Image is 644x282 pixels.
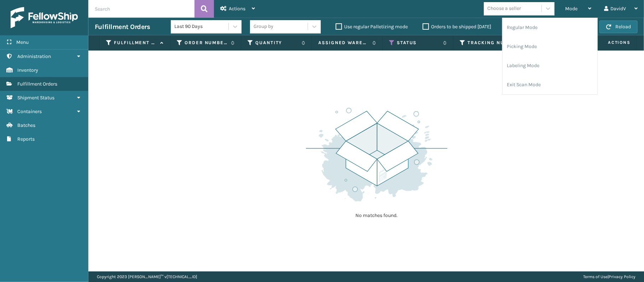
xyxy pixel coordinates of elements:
a: Privacy Policy [609,274,636,279]
img: logo [11,7,78,28]
div: | [583,271,636,282]
span: Actions [586,37,635,48]
span: Menu [16,39,29,45]
span: Shipment Status [17,95,54,101]
label: Quantity [255,40,298,46]
span: Inventory [17,67,38,73]
div: Last 90 Days [174,23,229,30]
a: Terms of Use [583,274,608,279]
span: Fulfillment Orders [17,81,57,87]
label: Fulfillment Order Id [114,40,157,46]
label: Status [397,40,440,46]
label: Use regular Palletizing mode [336,24,408,30]
div: Group by [254,23,273,30]
li: Labeling Mode [503,56,597,75]
span: Containers [17,108,42,114]
li: Exit Scan Mode [503,75,597,94]
li: Regular Mode [503,18,597,37]
button: Reload [599,20,638,33]
span: Batches [17,122,35,128]
label: Order Number [185,40,227,46]
label: Tracking Number [468,40,510,46]
div: Choose a seller [487,5,521,12]
span: Mode [565,6,578,12]
h3: Fulfillment Orders [95,23,150,31]
span: Administration [17,53,51,59]
label: Orders to be shipped [DATE] [423,24,491,30]
li: Picking Mode [503,37,597,56]
p: Copyright 2023 [PERSON_NAME]™ v [TECHNICAL_ID] [97,271,197,282]
span: Reports [17,136,35,142]
span: Actions [229,6,245,12]
label: Assigned Warehouse [318,40,369,46]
